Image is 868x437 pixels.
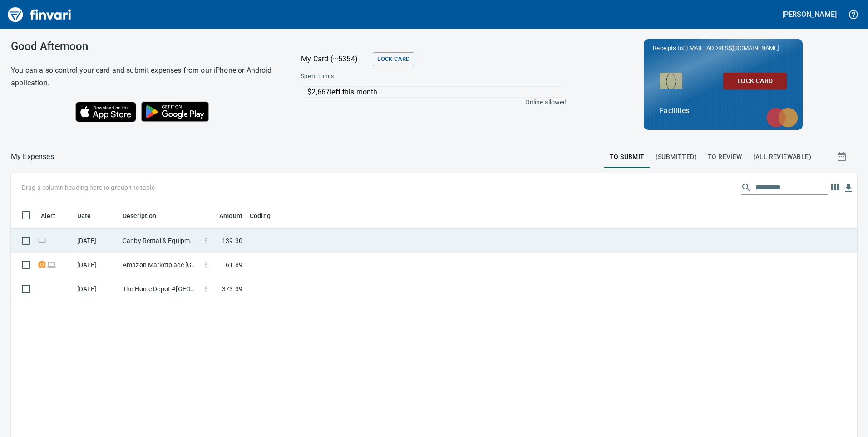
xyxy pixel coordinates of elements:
[828,181,842,194] button: Choose columns to display
[782,10,837,19] h5: [PERSON_NAME]
[204,260,208,269] span: $
[123,210,168,221] span: Description
[204,284,208,293] span: $
[11,151,54,162] nav: breadcrumb
[119,253,201,277] td: Amazon Marketplace [GEOGRAPHIC_DATA] [GEOGRAPHIC_DATA]
[119,229,201,253] td: Canby Rental & Equipme Aurora OR
[610,151,645,163] span: To Submit
[780,7,839,21] button: [PERSON_NAME]
[373,52,414,66] button: Lock Card
[660,105,787,116] p: Facilities
[828,146,857,168] button: Show transactions within a particular date range
[656,151,697,163] span: (Submitted)
[842,181,855,195] button: Download Table
[47,262,56,268] span: Online transaction
[753,151,811,163] span: (All Reviewable)
[222,284,242,293] span: 373.39
[222,236,242,245] span: 139.30
[762,103,803,132] img: mastercard.svg
[123,210,157,221] span: Description
[5,4,74,25] img: Finvari
[219,210,242,221] span: Amount
[136,97,214,127] img: Get it on Google Play
[41,210,67,221] span: Alert
[37,262,47,268] span: Receipt Required
[75,102,136,122] img: Download on the App Store
[74,229,119,253] td: [DATE]
[77,210,103,221] span: Date
[226,260,242,269] span: 61.89
[250,210,282,221] span: Coding
[207,210,242,221] span: Amount
[11,151,54,162] p: My Expenses
[22,183,155,192] p: Drag a column heading here to group the table
[301,72,449,81] span: Spend Limits
[723,73,787,89] button: Lock Card
[294,98,567,107] p: Online allowed
[708,151,742,163] span: To Review
[119,277,201,301] td: The Home Depot #[GEOGRAPHIC_DATA]
[307,87,562,98] p: $2,667 left this month
[77,210,91,221] span: Date
[41,210,55,221] span: Alert
[204,236,208,245] span: $
[11,40,278,53] h3: Good Afternoon
[377,54,409,65] span: Lock Card
[653,44,794,53] p: Receipts to:
[684,44,779,52] span: [EMAIL_ADDRESS][DOMAIN_NAME]
[301,54,369,65] p: My Card (···5354)
[37,238,47,243] span: Online transaction
[74,253,119,277] td: [DATE]
[11,64,278,89] h6: You can also control your card and submit expenses from our iPhone or Android application.
[730,75,779,87] span: Lock Card
[74,277,119,301] td: [DATE]
[250,210,271,221] span: Coding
